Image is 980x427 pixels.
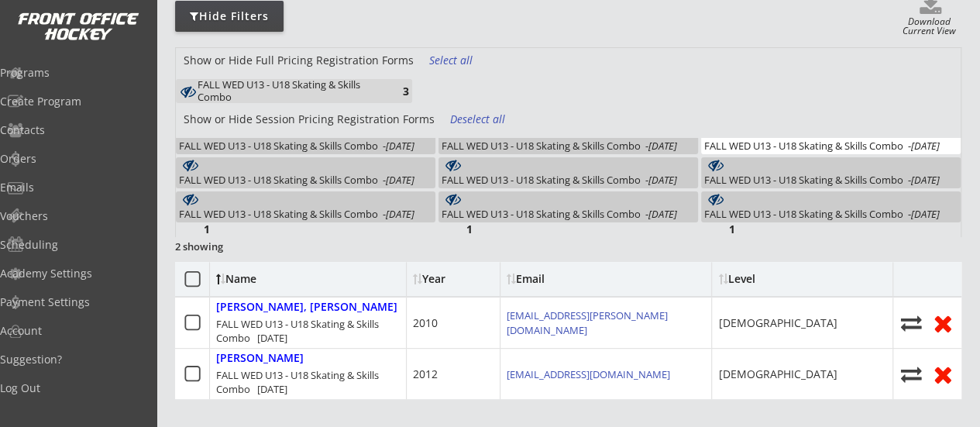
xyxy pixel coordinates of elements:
[899,363,923,384] button: Move player
[718,367,837,382] div: [DEMOGRAPHIC_DATA]
[704,223,735,235] div: 1
[648,173,677,187] em: [DATE]
[386,207,414,221] em: [DATE]
[442,140,677,151] div: FALL WED U13 - U18 Skating & Skills Combo -
[179,140,414,151] div: FALL WED U13 - U18 Skating & Skills Combo -
[648,207,677,221] em: [DATE]
[911,207,940,221] em: [DATE]
[442,173,677,188] div: FALL WED U13 - U18 Skating & Skills Combo
[198,79,378,103] div: FALL WED U13 - U18 Skating & Skills Combo
[429,53,487,68] div: Select all
[450,112,507,127] div: Deselect all
[413,274,493,284] div: Year
[442,139,677,153] div: FALL WED U13 - U18 Skating & Skills Combo
[176,112,442,127] div: Show or Hide Session Pricing Registration Forms
[442,208,677,219] div: FALL WED U13 - U18 Skating & Skills Combo -
[704,189,735,201] div: 1
[179,139,414,153] div: FALL WED U13 - U18 Skating & Skills Combo
[216,368,400,396] div: FALL WED U13 - U18 Skating & Skills Combo [DATE]
[718,274,858,284] div: Level
[648,139,677,153] em: [DATE]
[386,173,414,187] em: [DATE]
[17,12,139,41] img: FOH%20White%20Logo%20Transparent.png
[179,155,210,167] div: 3
[179,208,414,219] div: FALL WED U13 - U18 Skating & Skills Combo -
[216,301,397,314] div: [PERSON_NAME], [PERSON_NAME]
[704,139,940,153] div: FALL WED U13 - U18 Skating & Skills Combo
[704,140,940,151] div: FALL WED U13 - U18 Skating & Skills Combo -
[179,174,414,185] div: FALL WED U13 - U18 Skating & Skills Combo -
[704,208,940,219] div: FALL WED U13 - U18 Skating & Skills Combo -
[179,207,414,222] div: FALL WED U13 - U18 Skating & Skills Combo
[175,9,284,24] div: Hide Filters
[507,367,670,381] a: [EMAIL_ADDRESS][DOMAIN_NAME]
[507,274,646,284] div: Email
[911,173,940,187] em: [DATE]
[897,17,961,38] div: Download Current View
[378,85,409,97] div: 3
[704,207,940,222] div: FALL WED U13 - U18 Skating & Skills Combo
[442,174,677,185] div: FALL WED U13 - U18 Skating & Skills Combo -
[413,315,438,331] div: 2010
[507,308,668,336] a: [EMAIL_ADDRESS][PERSON_NAME][DOMAIN_NAME]
[930,362,955,386] button: Remove from roster (no refund)
[216,352,304,365] div: [PERSON_NAME]
[179,223,210,235] div: 1
[442,207,677,222] div: FALL WED U13 - U18 Skating & Skills Combo
[930,311,955,335] button: Remove from roster (no refund)
[175,239,287,253] div: 2 showing
[386,139,414,153] em: [DATE]
[442,155,473,167] div: 2
[718,315,837,331] div: [DEMOGRAPHIC_DATA]
[179,189,210,201] div: 1
[179,173,414,188] div: FALL WED U13 - U18 Skating & Skills Combo
[899,312,923,333] button: Move player
[911,139,940,153] em: [DATE]
[704,174,940,185] div: FALL WED U13 - U18 Skating & Skills Combo -
[704,173,940,188] div: FALL WED U13 - U18 Skating & Skills Combo
[176,53,421,68] div: Show or Hide Full Pricing Registration Forms
[442,189,473,201] div: 1
[413,367,438,382] div: 2012
[442,223,473,235] div: 1
[704,155,735,167] div: 2
[216,317,400,345] div: FALL WED U13 - U18 Skating & Skills Combo [DATE]
[216,274,342,284] div: Name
